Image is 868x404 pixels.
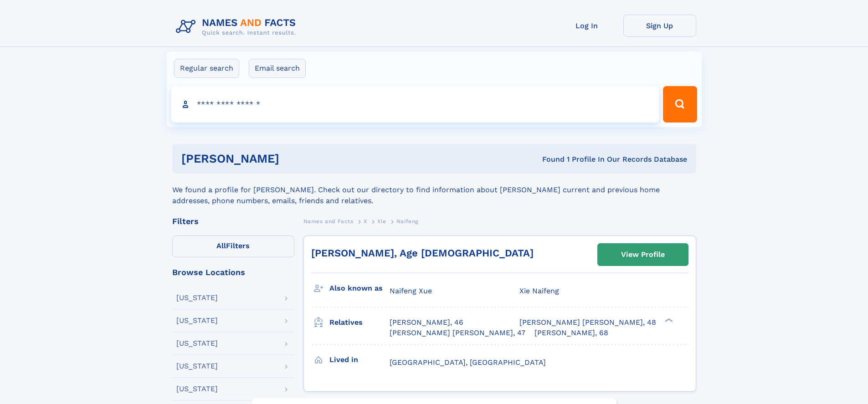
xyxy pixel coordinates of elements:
[172,268,294,276] div: Browse Locations
[377,215,386,227] a: Xie
[329,281,390,296] h3: Also known as
[176,294,218,302] div: [US_STATE]
[534,328,608,338] a: [PERSON_NAME], 68
[621,244,665,265] div: View Profile
[364,215,367,227] a: X
[519,286,559,295] span: Xie Naifeng
[390,328,525,338] a: [PERSON_NAME] [PERSON_NAME], 47
[172,15,303,39] img: Logo Names and Facts
[663,317,673,323] div: ❯
[623,15,696,37] a: Sign Up
[176,317,218,324] div: [US_STATE]
[364,218,367,225] span: X
[329,352,390,368] h3: Lived in
[598,244,688,266] a: View Profile
[390,358,546,367] span: [GEOGRAPHIC_DATA], [GEOGRAPHIC_DATA]
[172,217,294,225] div: Filters
[663,86,697,123] button: Search Button
[171,86,659,123] input: search input
[377,218,386,225] span: Xie
[396,218,418,225] span: Naifeng
[303,215,354,227] a: Names and Facts
[329,315,390,330] h3: Relatives
[172,174,696,206] div: We found a profile for [PERSON_NAME]. Check out our directory to find information about [PERSON_N...
[181,153,411,164] h1: [PERSON_NAME]
[390,317,463,327] a: [PERSON_NAME], 46
[311,247,534,259] a: [PERSON_NAME], Age [DEMOGRAPHIC_DATA]
[176,363,218,370] div: [US_STATE]
[216,241,226,250] span: All
[172,235,294,257] label: Filters
[176,385,218,393] div: [US_STATE]
[249,59,306,78] label: Email search
[519,317,656,327] a: [PERSON_NAME] [PERSON_NAME], 48
[411,154,687,164] div: Found 1 Profile In Our Records Database
[174,59,239,78] label: Regular search
[176,340,218,347] div: [US_STATE]
[550,15,623,37] a: Log In
[390,286,432,295] span: Naifeng Xue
